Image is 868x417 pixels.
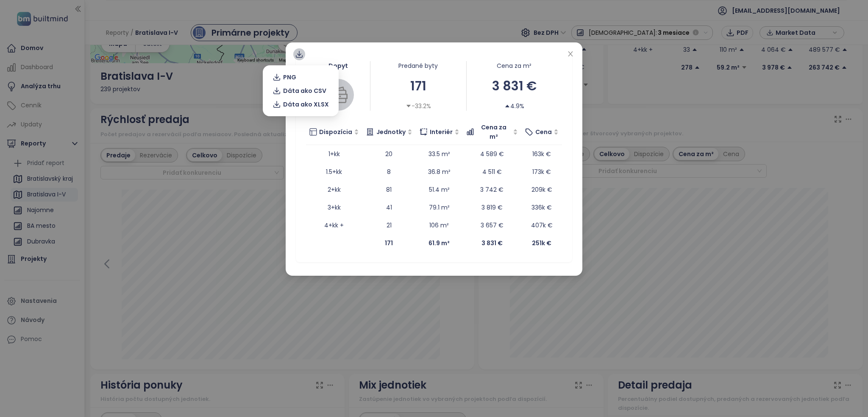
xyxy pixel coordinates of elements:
button: Dáta ako CSV [268,84,334,98]
span: 407k € [531,221,553,229]
td: 4+kk + [306,216,362,234]
div: Predané byty [370,61,466,70]
b: 61.9 m² [428,239,450,247]
div: Cena za m² [467,61,562,70]
b: 3 831 € [481,239,503,247]
span: caret-down [406,103,412,109]
span: Dáta ako XLSX [283,100,329,109]
span: Dáta ako CSV [283,86,326,95]
span: caret-up [504,103,510,109]
div: 171 [370,76,466,96]
td: 81 [362,181,416,199]
span: Jednotky [376,127,406,137]
td: 33.5 m² [416,145,463,163]
div: -33.2% [406,101,431,111]
td: 8 [362,163,416,181]
div: 3 831 € [467,76,562,96]
span: Cena za m² [476,123,511,141]
span: 173k € [532,168,551,176]
td: 51.4 m² [416,181,463,199]
td: 3+kk [306,199,362,216]
td: 79.1 m² [416,199,463,216]
td: 36.8 m² [416,163,463,181]
span: 4 589 € [480,150,504,158]
td: 20 [362,145,416,163]
span: Dispozícia [319,127,352,137]
span: Cena [535,127,552,137]
span: 3 819 € [481,203,503,212]
div: Dopyt [306,61,370,70]
td: 106 m² [416,216,463,234]
button: Close [566,50,575,59]
span: 3 657 € [481,221,504,229]
td: 41 [362,199,416,216]
span: 209k € [531,185,552,194]
td: 1+kk [306,145,362,163]
button: Dáta ako XLSX [268,98,334,111]
div: 4.9% [504,101,524,111]
span: close [567,50,574,57]
td: 21 [362,216,416,234]
td: 1.5+kk [306,163,362,181]
span: 3 742 € [480,185,504,194]
span: 336k € [531,203,552,212]
b: 171 [385,239,393,247]
button: PNG [268,70,334,84]
span: 163k € [532,150,551,158]
span: PNG [283,73,296,82]
td: 2+kk [306,181,362,199]
span: 4 511 € [482,168,502,176]
span: Interiér [430,127,453,137]
b: 251k € [532,239,551,247]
